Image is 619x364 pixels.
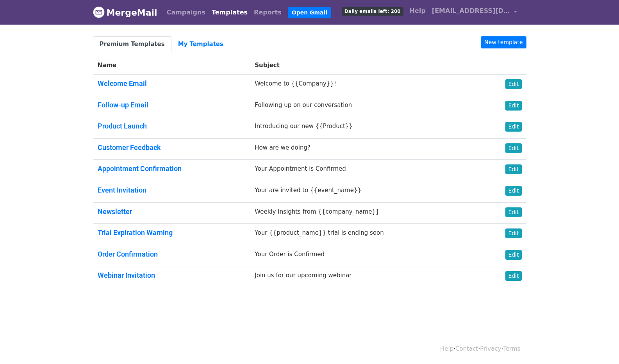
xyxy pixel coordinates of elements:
td: Following up on our conversation [250,96,483,117]
a: Premium Templates [93,36,171,52]
a: Follow-up Email [98,101,148,109]
td: Your Appointment is Confirmed [250,160,483,181]
span: Daily emails left: 200 [342,7,403,16]
a: My Templates [171,36,230,52]
a: Help [440,345,453,352]
a: Welcome Email [98,79,147,87]
a: Contact [455,345,478,352]
a: Help [407,3,429,19]
a: Edit [505,164,521,174]
td: Join us for our upcoming webinar [250,266,483,287]
a: Product Launch [98,122,147,130]
a: Customer Feedback [98,143,161,152]
a: Trial Expiration Warning [98,228,173,237]
a: Terms [503,345,520,352]
a: Edit [505,228,521,238]
a: Edit [505,122,521,132]
a: Templates [209,5,251,20]
a: Edit [505,101,521,111]
td: Your Order is Confirmed [250,245,483,266]
a: Privacy [480,345,501,352]
a: Event Invitation [98,186,146,194]
a: [EMAIL_ADDRESS][DOMAIN_NAME] [429,3,520,21]
a: Campaigns [164,5,209,20]
a: Edit [505,271,521,281]
a: Newsletter [98,207,132,216]
td: How are we doing? [250,138,483,160]
a: Appointment Confirmation [98,164,182,173]
th: Name [93,56,250,75]
a: Edit [505,186,521,196]
span: [EMAIL_ADDRESS][DOMAIN_NAME] [432,6,510,16]
a: Edit [505,207,521,217]
a: Reports [251,5,285,20]
th: Subject [250,56,483,75]
a: Daily emails left: 200 [339,3,407,19]
a: Edit [505,79,521,89]
td: Introducing our new {{Product}} [250,117,483,139]
a: Edit [505,143,521,153]
a: Edit [505,250,521,260]
a: Webinar Invitation [98,271,155,279]
a: MergeMail [93,4,157,21]
a: Order Confirmation [98,250,158,258]
a: New template [481,36,526,48]
td: Weekly Insights from {{company_name}} [250,202,483,224]
td: Your are invited to {{event_name}} [250,181,483,202]
td: Welcome to {{Company}}! [250,75,483,96]
a: Open Gmail [288,7,331,18]
td: Your {{product_name}} trial is ending soon [250,224,483,245]
img: MergeMail logo [93,6,105,18]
